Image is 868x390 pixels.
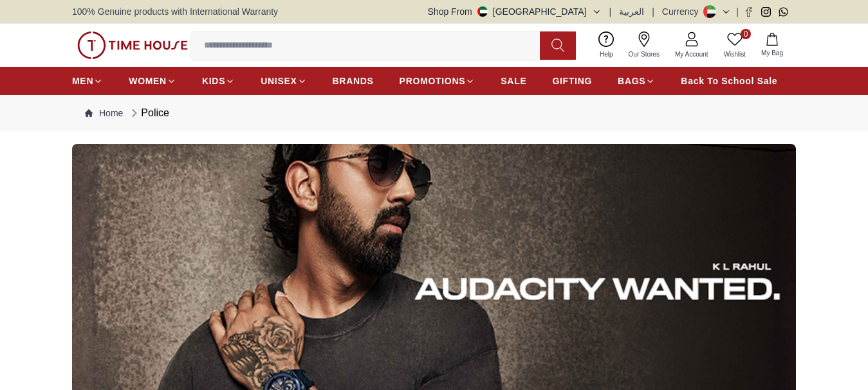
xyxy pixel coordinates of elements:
[652,5,654,18] span: |
[618,69,655,93] a: BAGS
[501,69,526,93] a: SALE
[129,69,176,93] a: WOMEN
[595,49,618,59] span: Help
[333,69,374,93] a: BRANDS
[128,105,169,121] div: Police
[619,5,644,18] button: العربية
[72,5,278,18] span: 100% Genuine products with International Warranty
[623,49,665,59] span: Our Stores
[719,49,751,59] span: Wishlist
[552,75,592,87] span: GIFTING
[400,69,476,93] a: PROMOTIONS
[428,5,602,18] button: Shop From[GEOGRAPHIC_DATA]
[261,69,306,93] a: UNISEX
[400,75,466,87] span: PROMOTIONS
[609,5,612,18] span: |
[202,75,225,87] span: KIDS
[681,69,777,93] a: Back To School Sale
[333,75,374,87] span: BRANDS
[779,7,788,17] a: Whatsapp
[202,69,235,93] a: KIDS
[670,49,714,59] span: My Account
[761,7,771,17] a: Instagram
[741,29,751,39] span: 0
[618,75,645,87] span: BAGS
[744,7,753,17] a: Facebook
[72,95,796,131] nav: Breadcrumb
[662,5,704,18] div: Currency
[621,29,667,62] a: Our Stores
[501,75,526,87] span: SALE
[72,75,93,87] span: MEN
[552,69,592,93] a: GIFTING
[77,31,188,59] img: ...
[85,107,123,120] a: Home
[681,75,777,87] span: Back To School Sale
[261,75,297,87] span: UNISEX
[716,29,753,62] a: 0Wishlist
[477,6,488,17] img: United Arab Emirates
[753,30,791,60] button: My Bag
[129,75,167,87] span: WOMEN
[592,29,621,62] a: Help
[736,5,739,18] span: |
[756,48,788,58] span: My Bag
[72,69,103,93] a: MEN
